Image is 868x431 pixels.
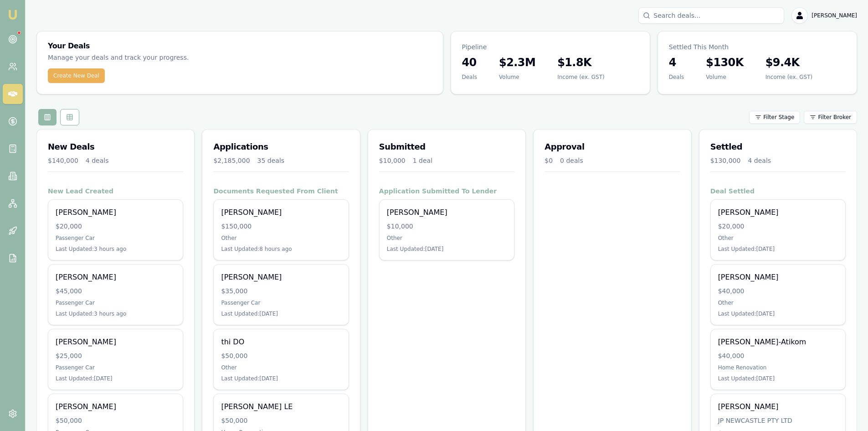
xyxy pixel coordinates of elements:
button: Filter Stage [749,111,800,124]
div: [PERSON_NAME] [221,207,341,218]
div: [PERSON_NAME] [56,207,175,218]
h4: Documents Requested From Client [213,187,349,196]
div: Income (ex. GST) [765,73,812,81]
div: Other [387,234,507,242]
div: $140,000 [48,156,78,165]
div: Last Updated: [DATE] [718,310,838,317]
div: Other [718,234,838,242]
div: [PERSON_NAME] [56,272,175,283]
p: Manage your deals and track your progress. [48,52,281,63]
div: [PERSON_NAME] [718,401,838,412]
h4: Application Submitted To Lender [379,187,514,196]
div: [PERSON_NAME] LE [221,401,341,412]
div: Income (ex. GST) [557,73,604,81]
div: [PERSON_NAME]-Atikom [718,337,838,348]
h3: Approval [544,140,680,153]
div: [PERSON_NAME] [718,272,838,283]
h3: Applications [213,140,349,153]
h3: 4 [669,55,684,70]
div: Volume [706,73,743,81]
div: [PERSON_NAME] [56,337,175,348]
h3: $130K [706,55,743,70]
div: [PERSON_NAME] [56,401,175,412]
h3: Your Deals [48,42,432,50]
input: Search deals [638,7,784,24]
span: [PERSON_NAME] [812,12,857,19]
div: 4 deals [748,156,771,165]
div: Last Updated: [DATE] [718,375,838,382]
div: $10,000 [379,156,406,165]
div: $50,000 [221,351,341,360]
div: Other [221,234,341,242]
div: Last Updated: [DATE] [221,310,341,317]
h3: $1.8K [557,55,604,70]
div: $40,000 [718,351,838,360]
div: Deals [669,73,684,81]
div: Passenger Car [221,299,341,306]
div: Deals [462,73,478,81]
div: $35,000 [221,286,341,296]
div: Other [718,299,838,306]
div: $10,000 [387,222,507,231]
div: Last Updated: 3 hours ago [56,310,175,317]
div: [PERSON_NAME] [387,207,507,218]
h3: $2.3M [499,55,535,70]
div: $20,000 [56,222,175,231]
button: Create New Deal [48,68,105,83]
div: thi DO [221,337,341,348]
div: $50,000 [56,416,175,425]
span: Filter Broker [818,114,851,121]
div: Passenger Car [56,299,175,306]
div: $45,000 [56,286,175,296]
p: Settled This Month [669,42,846,52]
span: Filter Stage [763,114,794,121]
div: Passenger Car [56,234,175,242]
div: Last Updated: [DATE] [221,375,341,382]
h3: Settled [710,140,846,153]
p: Pipeline [462,42,639,52]
h4: New Lead Created [48,187,183,196]
h3: 40 [462,55,478,70]
div: $50,000 [221,416,341,425]
div: 4 deals [86,156,109,165]
div: $25,000 [56,351,175,360]
div: $130,000 [710,156,741,165]
h3: Submitted [379,140,514,153]
div: 35 deals [257,156,285,165]
h3: $9.4K [765,55,812,70]
div: Last Updated: [DATE] [56,375,175,382]
div: Last Updated: 3 hours ago [56,245,175,253]
div: Volume [499,73,535,81]
h3: New Deals [48,140,183,153]
div: JP NEWCASTLE PTY LTD [718,416,838,425]
div: [PERSON_NAME] [718,207,838,218]
div: Last Updated: 8 hours ago [221,245,341,253]
div: $150,000 [221,222,341,231]
div: Last Updated: [DATE] [387,245,507,253]
img: emu-icon-u.png [7,9,18,20]
h4: Deal Settled [710,187,846,196]
div: $40,000 [718,286,838,296]
div: $20,000 [718,222,838,231]
div: Last Updated: [DATE] [718,245,838,253]
div: [PERSON_NAME] [221,272,341,283]
div: Passenger Car [56,364,175,371]
div: 1 deal [413,156,432,165]
div: $0 [544,156,553,165]
div: Other [221,364,341,371]
div: 0 deals [560,156,583,165]
button: Filter Broker [804,111,857,124]
div: $2,185,000 [213,156,250,165]
div: Home Renovation [718,364,838,371]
